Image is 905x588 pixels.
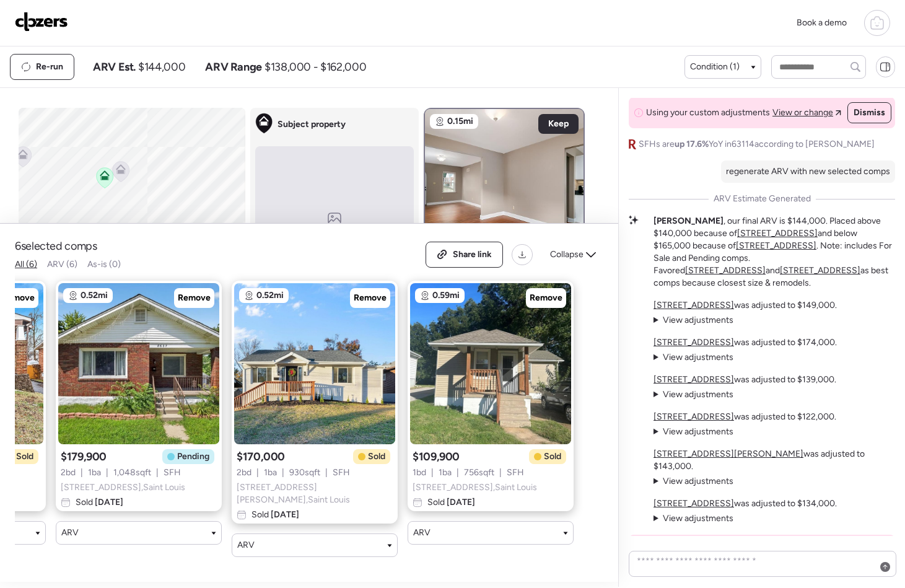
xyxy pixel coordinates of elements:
[737,228,818,239] a: [STREET_ADDRESS]
[507,467,524,479] span: SFH
[113,467,151,479] span: 1,048 sqft
[457,467,459,479] span: |
[499,467,502,479] span: |
[453,248,492,261] span: Share link
[237,481,393,506] span: [STREET_ADDRESS][PERSON_NAME] , Saint Louis
[93,497,123,507] span: [DATE]
[654,216,724,226] strong: [PERSON_NAME]
[654,314,733,327] summary: View adjustments
[639,138,875,151] span: SFHs are YoY in 63114 according to [PERSON_NAME]
[654,448,895,473] p: was adjusted to $143,000.
[772,107,833,119] span: View or change
[530,292,562,304] span: Remove
[354,292,387,304] span: Remove
[16,450,33,463] span: Sold
[61,527,79,539] span: ARV
[548,118,569,130] span: Keep
[61,481,185,494] span: [STREET_ADDRESS] , Saint Louis
[432,289,460,302] span: 0.59mi
[654,336,837,349] p: was adjusted to $174,000.
[237,449,285,464] span: $170,000
[690,61,740,73] span: Condition (1)
[81,289,108,302] span: 0.52mi
[325,467,328,479] span: |
[654,374,734,385] a: [STREET_ADDRESS]
[654,374,836,386] p: was adjusted to $139,000.
[138,59,185,74] span: $144,000
[61,467,76,479] span: 2 bd
[736,240,816,251] a: [STREET_ADDRESS]
[445,497,475,507] span: [DATE]
[663,476,733,486] span: View adjustments
[413,527,431,539] span: ARV
[663,513,733,524] span: View adjustments
[654,351,733,364] summary: View adjustments
[87,259,121,270] span: As-is (0)
[237,467,251,479] span: 2 bd
[464,467,494,479] span: 756 sqft
[447,115,473,128] span: 0.15mi
[251,509,299,521] span: Sold
[289,467,320,479] span: 930 sqft
[654,300,734,310] a: [STREET_ADDRESS]
[413,449,460,464] span: $109,900
[413,481,537,494] span: [STREET_ADDRESS] , Saint Louis
[256,289,284,302] span: 0.52mi
[726,165,890,178] p: regenerate ARV with new selected comps
[654,411,734,422] a: [STREET_ADDRESS]
[2,292,35,304] span: Remove
[278,118,346,131] span: Subject property
[663,426,733,437] span: View adjustments
[106,467,108,479] span: |
[333,467,350,479] span: SFH
[663,315,733,325] span: View adjustments
[654,498,734,509] a: [STREET_ADDRESS]
[61,449,107,464] span: $179,900
[413,467,426,479] span: 1 bd
[544,450,561,463] span: Sold
[685,265,766,276] a: [STREET_ADDRESS]
[15,259,37,270] span: All (6)
[797,17,847,28] span: Book a demo
[646,107,770,119] span: Using your custom adjustments
[76,496,123,509] span: Sold
[368,450,385,463] span: Sold
[663,389,733,400] span: View adjustments
[714,193,811,205] span: ARV Estimate Generated
[256,467,259,479] span: |
[427,496,475,509] span: Sold
[15,239,97,253] span: 6 selected comps
[164,467,181,479] span: SFH
[47,259,77,270] span: ARV (6)
[178,292,211,304] span: Remove
[81,467,83,479] span: |
[237,539,255,551] span: ARV
[282,467,284,479] span: |
[654,411,836,423] p: was adjusted to $122,000.
[654,475,733,488] summary: View adjustments
[780,265,860,276] a: [STREET_ADDRESS]
[15,12,68,32] img: Logo
[654,337,734,348] a: [STREET_ADDRESS]
[439,467,452,479] span: 1 ba
[550,248,584,261] span: Collapse
[431,467,434,479] span: |
[654,215,895,289] p: , our final ARV is $144,000. Placed above $140,000 because of and below $165,000 because of . Not...
[156,467,159,479] span: |
[36,61,63,73] span: Re-run
[654,426,733,438] summary: View adjustments
[265,59,366,74] span: $138,000 - $162,000
[675,139,709,149] span: up 17.6%
[264,467,277,479] span: 1 ba
[93,59,136,74] span: ARV Est.
[88,467,101,479] span: 1 ba
[654,388,733,401] summary: View adjustments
